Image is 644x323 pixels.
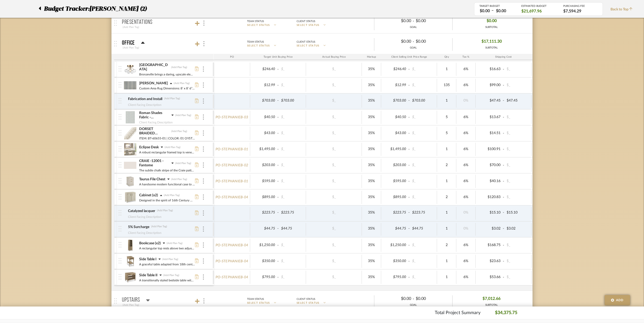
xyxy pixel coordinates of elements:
[119,82,121,88] img: vertical-grip.svg
[139,273,158,278] div: Side Table II
[252,146,277,153] div: $1,495.00
[320,130,348,137] div: $_
[119,130,121,136] img: vertical-grip.svg
[203,259,204,264] img: 3dots-v.svg
[216,195,248,200] a: PO-STEPHANIEB-04
[383,146,408,153] div: $1,495.00
[252,209,277,216] div: $223.75
[383,209,408,216] div: $223.75
[477,97,502,104] div: $47.45
[411,114,436,121] div: $_
[485,25,498,29] div: SUBTOTAL
[280,257,304,265] div: $_
[502,163,505,168] span: -
[114,20,117,26] img: grip.svg
[439,82,455,89] div: 135
[502,147,505,152] span: -
[439,162,455,169] div: 2
[128,225,150,230] div: 5% Surcharge
[280,66,304,73] div: $_
[114,221,637,237] mat-expansion-panel-header: 5% Surcharge(Add Plan Tag)Client Facing Description$44.75-$44.75$_35%$44.75-$44.7510%$3.02-$3.02
[277,243,280,248] span: -
[171,177,187,181] div: (Add Plan Tag)
[139,257,157,262] div: Side Table I
[151,225,167,228] div: (Add Plan Tag)
[320,225,348,232] div: $_
[408,243,411,248] span: -
[164,193,180,197] div: (Add Plan Tag)
[505,177,530,185] div: $_
[277,67,280,72] span: -
[203,99,204,104] img: 3dots-v.svg
[139,168,195,173] div: The subtle chalk stripe of the Craie pattern makes you think of the ever-popular pinstripe suit. ...
[124,63,136,75] img: 37f1fc45-55da-45bc-acd0-1c26401bf372_50x50.jpg
[477,225,502,232] div: $3.02
[411,209,436,216] div: $223.75
[277,115,280,120] span: -
[139,150,195,155] div: A robust rectangular framed top is veneered with quartered ash resting above a soft closing penci...
[203,115,204,120] img: 3dots-v.svg
[252,114,277,121] div: $40.50
[383,82,408,89] div: $12.99
[505,82,530,89] div: $_
[320,241,348,249] div: $_
[280,177,304,185] div: $_
[320,193,348,201] div: $_
[383,193,408,201] div: $895.00
[477,146,502,153] div: $100.91
[458,82,474,89] div: 6%
[139,159,170,168] div: CRAIE -12001 - Fantome
[383,257,408,265] div: $350.00
[505,162,530,169] div: $_
[216,147,248,152] a: PO-STEPHANIEB-01
[139,81,168,86] div: [PERSON_NAME]
[383,162,408,169] div: $203.00
[297,40,315,44] div: Client Status
[458,177,474,185] div: 6%
[280,146,304,153] div: $_
[164,146,181,149] div: (Add Plan Tag)
[487,17,497,25] span: $0.00
[252,273,277,281] div: $795.00
[408,210,411,215] span: -
[128,97,163,102] div: Fabrication and Install
[505,97,530,104] div: $47.45
[408,98,411,103] span: -
[458,97,474,104] div: 0%
[477,130,502,137] div: $14.51
[363,66,379,73] div: 35%
[252,97,277,104] div: $703.00
[477,66,502,73] div: $16.63
[119,146,121,152] img: vertical-grip.svg
[119,210,121,216] img: vertical-grip.svg
[216,179,248,184] a: PO-STEPHANIEB-01
[173,82,190,85] div: (Add Plan Tag)
[111,13,533,33] mat-expansion-panel-header: Presentations(Add Plan Tag)Team StatusSELECT STATUSClient StatusSELECT STATUS$0.00-$0.00GOAL$0.00...
[297,19,315,24] div: Client Status
[320,177,348,185] div: $_
[280,209,304,216] div: $223.75
[277,83,280,88] span: -
[280,130,304,137] div: $_
[114,189,637,205] mat-expansion-panel-header: Cabinet (x2)(Add Plan Tag)Designed in the spirit of 16th Century Ming Dynasty originals. A rectan...
[166,241,183,245] div: (Add Plan Tag)
[297,23,319,27] span: SELECT STATUS
[128,214,162,219] div: Client Facing Description
[252,257,277,265] div: $350.00
[439,146,455,153] div: 1
[408,259,411,264] span: -
[203,163,204,168] img: 3dots-v.svg
[439,130,455,137] div: 5
[247,44,270,48] span: SELECT STATUS
[439,177,455,185] div: 1
[124,79,136,91] img: 3104680d-cc1f-449b-ba79-5ec18ca32ad0_50x50.jpg
[477,193,502,201] div: $120.83
[505,146,530,153] div: $_
[252,162,277,169] div: $203.00
[122,45,140,50] div: (Add Plan Tag)
[114,205,637,221] mat-expansion-panel-header: Catalyzed lacquer(Add Plan Tag)Client Facing Description$223.75-$223.75$_35%$223.75-$223.7510%$15...
[502,179,505,184] span: -
[363,97,379,104] div: 35%
[411,82,436,89] div: $_
[280,82,304,89] div: $_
